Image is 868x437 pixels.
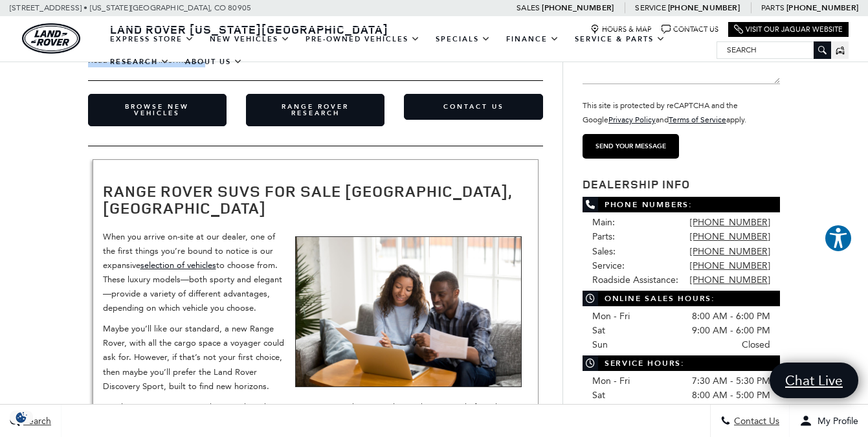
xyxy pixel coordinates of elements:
[177,50,250,73] a: About Us
[770,363,858,398] a: Chat Live
[583,355,781,371] span: Service Hours:
[583,197,781,212] span: Phone Numbers:
[824,224,852,255] aside: Accessibility Help Desk
[102,50,177,73] a: Research
[567,28,673,50] a: Service & Parts
[761,3,785,12] span: Parts
[692,374,770,388] span: 7:30 AM - 5:30 PM
[103,322,528,393] p: Maybe you’ll like our standard, a new Range Rover, with all the cargo space a voyager could ask f...
[102,21,396,37] a: Land Rover [US_STATE][GEOGRAPHIC_DATA]
[690,246,770,257] a: [PHONE_NUMBER]
[608,115,656,124] a: Privacy Policy
[668,3,740,13] a: [PHONE_NUMBER]
[22,23,80,54] a: land-rover
[592,275,678,286] span: Roadside Assistance:
[583,101,746,124] small: This site is protected by reCAPTCHA and the Google and apply.
[592,246,616,257] span: Sales:
[742,403,770,417] span: Closed
[824,224,852,252] button: Explore your accessibility options
[110,21,388,37] span: Land Rover [US_STATE][GEOGRAPHIC_DATA]
[6,410,36,424] img: Opt-Out Icon
[103,230,528,316] p: When you arrive on-site at our dealer, one of the first things you’re bound to notice is our expa...
[592,217,615,228] span: Main:
[731,416,779,427] span: Contact Us
[88,94,227,126] a: Browse New Vehicles
[717,42,830,58] input: Search
[583,291,781,306] span: Online Sales Hours:
[635,3,665,12] span: Service
[592,231,615,242] span: Parts:
[742,338,770,352] span: Closed
[662,25,718,34] a: Contact Us
[583,178,781,191] h3: Dealership Info
[779,372,849,389] span: Chat Live
[690,275,770,286] a: [PHONE_NUMBER]
[669,115,726,124] a: Terms of Service
[786,3,858,13] a: [PHONE_NUMBER]
[10,3,251,12] a: [STREET_ADDRESS] • [US_STATE][GEOGRAPHIC_DATA], CO 80905
[592,311,630,322] span: Mon - Fri
[102,28,717,73] nav: Main Navigation
[692,324,770,338] span: 9:00 AM - 6:00 PM
[592,260,625,271] span: Service:
[542,3,614,13] a: [PHONE_NUMBER]
[517,3,540,12] span: Sales
[498,28,567,50] a: Finance
[140,260,216,270] a: selection of vehicles
[404,94,542,120] a: Contact Us
[592,390,605,401] span: Sat
[592,325,605,336] span: Sat
[202,28,298,50] a: New Vehicles
[22,23,80,54] img: Land Rover
[692,309,770,324] span: 8:00 AM - 6:00 PM
[690,217,770,228] a: [PHONE_NUMBER]
[6,410,36,424] section: Click to Open Cookie Consent Modal
[812,416,858,427] span: My Profile
[428,28,498,50] a: Specials
[246,94,384,126] a: Range Rover Research
[103,183,528,217] h2: Range Rover SUVs for Sale [GEOGRAPHIC_DATA], [GEOGRAPHIC_DATA]
[590,25,652,34] a: Hours & Map
[692,388,770,403] span: 8:00 AM - 5:00 PM
[102,28,202,50] a: EXPRESS STORE
[734,25,843,34] a: Visit Our Jaguar Website
[592,375,630,387] span: Mon - Fri
[690,260,770,271] a: [PHONE_NUMBER]
[790,405,868,437] button: Open user profile menu
[592,339,608,350] span: Sun
[583,134,679,159] input: Send your message
[690,231,770,242] a: [PHONE_NUMBER]
[298,28,428,50] a: Pre-Owned Vehicles
[295,236,522,387] img: Check Out Our Inventory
